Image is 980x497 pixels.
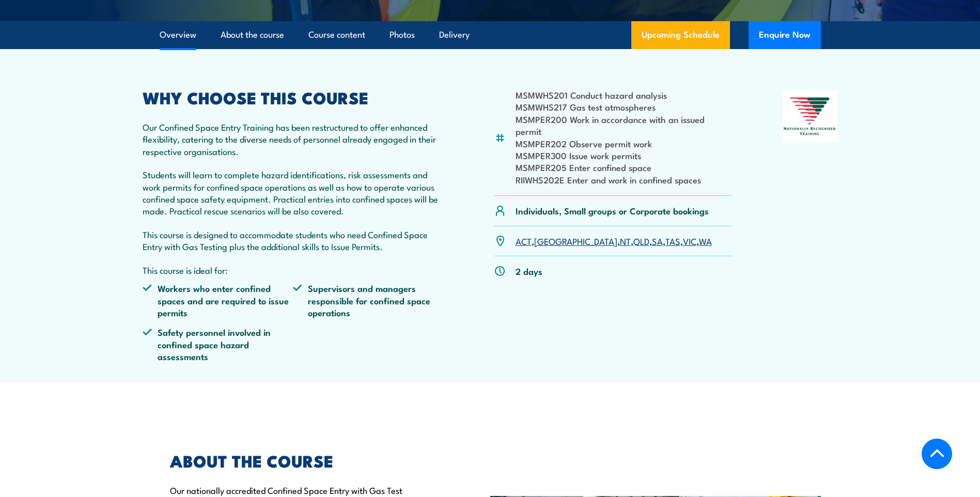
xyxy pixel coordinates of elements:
[516,149,732,161] li: MSMPER300 Issue work permits
[221,21,284,49] a: About the course
[633,235,649,247] a: QLD
[143,264,444,276] p: This course is ideal for:
[439,21,470,49] a: Delivery
[516,101,732,113] li: MSMWHS217 Gas test atmospheres
[749,21,821,49] button: Enquire Now
[699,235,712,247] a: WA
[170,453,443,468] h2: ABOUT THE COURSE
[143,282,293,318] li: Workers who enter confined spaces and are required to issue permits
[143,168,444,217] p: Students will learn to complete hazard identifications, risk assessments and work permits for con...
[143,90,444,104] h2: WHY CHOOSE THIS COURSE
[143,326,293,362] li: Safety personnel involved in confined space hazard assessments
[516,137,732,149] li: MSMPER202 Observe permit work
[665,235,680,247] a: TAS
[390,21,415,49] a: Photos
[293,282,444,318] li: Supervisors and managers responsible for confined space operations
[308,21,365,49] a: Course content
[160,21,196,49] a: Overview
[631,21,730,49] a: Upcoming Schedule
[534,235,617,247] a: [GEOGRAPHIC_DATA]
[516,235,712,247] p: , , , , , , ,
[516,265,542,277] p: 2 days
[516,113,732,137] li: MSMPER200 Work in accordance with an issued permit
[620,235,631,247] a: NT
[143,121,444,157] p: Our Confined Space Entry Training has been restructured to offer enhanced flexibility, catering t...
[652,235,663,247] a: SA
[516,89,732,101] li: MSMWHS201 Conduct hazard analysis
[782,90,838,143] img: Nationally Recognised Training logo.
[516,235,532,247] a: ACT
[143,228,444,253] p: This course is designed to accommodate students who need Confined Space Entry with Gas Testing pl...
[516,205,709,216] p: Individuals, Small groups or Corporate bookings
[683,235,696,247] a: VIC
[516,174,732,185] li: RIIWHS202E Enter and work in confined spaces
[516,161,732,173] li: MSMPER205 Enter confined space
